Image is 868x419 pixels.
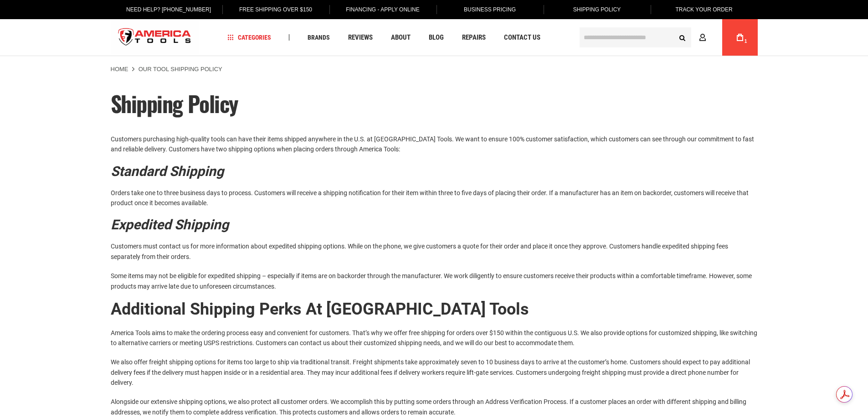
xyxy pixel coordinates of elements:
[111,217,229,233] em: Expedited Shipping
[111,300,529,319] strong: Additional Shipping Perks at [GEOGRAPHIC_DATA] Tools
[387,31,415,44] a: About
[139,66,222,72] strong: Our Tool Shipping Policy
[745,39,747,44] span: 1
[111,188,758,208] p: Orders take one to three business days to process. Customers will receive a shipping notification...
[504,34,540,41] span: Contact Us
[731,19,749,56] a: 1
[425,31,448,44] a: Blog
[111,241,758,262] p: Customers must contact us for more information about expedited shipping options. While on the pho...
[303,31,334,44] a: Brands
[111,21,199,55] img: America Tools
[111,163,224,179] em: Standard Shipping
[111,65,128,73] a: Home
[391,34,411,41] span: About
[458,31,490,44] a: Repairs
[111,328,758,348] p: America Tools aims to make the ordering process easy and convenient for customers. That’s why we ...
[462,34,486,41] span: Repairs
[223,31,275,44] a: Categories
[500,31,544,44] a: Contact Us
[111,357,758,388] p: We also offer freight shipping options for items too large to ship via traditional transit. Freig...
[573,6,621,13] span: Shipping Policy
[227,34,271,41] span: Categories
[308,34,330,41] span: Brands
[344,31,377,44] a: Reviews
[111,271,758,291] p: Some items may not be eligible for expedited shipping – especially if items are on backorder thro...
[111,134,758,155] p: Customers purchasing high-quality tools can have their items shipped anywhere in the U.S. at [GEO...
[429,34,444,41] span: Blog
[348,34,373,41] span: Reviews
[111,397,758,417] p: Alongside our extensive shipping options, we also protect all customer orders. We accomplish this...
[674,29,691,46] button: Search
[111,21,199,55] a: store logo
[111,87,238,119] strong: Shipping Policy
